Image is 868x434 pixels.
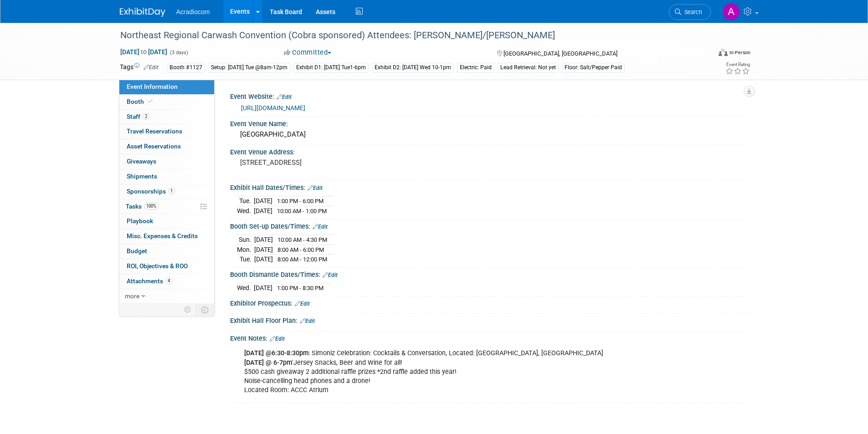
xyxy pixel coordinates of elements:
a: Edit [308,185,323,191]
td: Wed. [237,283,254,293]
div: Event Rating [725,62,750,67]
span: Budget [127,247,147,255]
td: Sun. [237,235,254,245]
td: Wed. [237,206,254,216]
img: Amanda Nazarko [723,3,740,20]
a: Edit [295,301,310,307]
a: Edit [270,336,285,342]
td: [DATE] [254,196,272,206]
span: Giveaways [127,158,156,165]
div: Booth Dismantle Dates/Times: [230,268,749,280]
div: Exhibitor Prospectus: [230,296,749,308]
td: Mon. [237,245,254,255]
span: Acradiocom [176,8,210,15]
span: [GEOGRAPHIC_DATA], [GEOGRAPHIC_DATA] [503,50,617,57]
td: [DATE] [254,235,273,245]
a: Staff2 [119,110,214,124]
div: Event Venue Address: [230,145,749,157]
button: Committed [281,48,335,57]
a: Shipments [119,169,214,184]
td: Toggle Event Tabs [195,304,214,316]
a: Search [669,4,711,20]
span: more [125,292,139,300]
a: Asset Reservations [119,139,214,154]
a: Edit [323,272,338,278]
span: ROI, Objectives & ROO [127,262,188,270]
span: Attachments [127,277,172,285]
td: [DATE] [254,206,272,216]
span: 8:00 AM - 12:00 PM [277,256,327,263]
a: Tasks100% [119,199,214,214]
div: Exhibit D2: [DATE] Wed 10-1pm [372,63,454,72]
div: [GEOGRAPHIC_DATA] [237,128,742,142]
div: Exhibit Hall Floor Plan: [230,314,749,326]
a: [URL][DOMAIN_NAME] [241,104,305,112]
a: ROI, Objectives & ROO [119,259,214,274]
div: Booth #1127 [167,63,205,72]
img: ExhibitDay [120,8,165,17]
td: Tags [120,62,159,73]
div: Exhibit D1: [DATE] Tue1-6pm [293,63,369,72]
b: [DATE] @6:30-8:30pm [244,349,308,357]
a: Event Information [119,80,214,94]
a: Sponsorships1 [119,184,214,199]
div: Northeast Regional Carwash Convention (Cobra sponsored) Attendees: [PERSON_NAME]/[PERSON_NAME] [117,27,697,44]
a: more [119,289,214,304]
span: 1:00 PM - 8:30 PM [277,285,324,291]
span: 10:00 AM - 4:30 PM [277,236,327,243]
span: Staff [127,113,149,120]
div: Electric: Paid [457,63,494,72]
td: Personalize Event Tab Strip [180,304,196,316]
span: 10:00 AM - 1:00 PM [277,208,327,214]
div: Exhibit Hall Dates/Times: [230,181,749,193]
a: Edit [300,318,315,324]
span: Sponsorships [127,188,175,195]
i: Booth reservation complete [148,99,153,104]
a: Edit [144,64,159,71]
a: Edit [277,94,292,100]
td: [DATE] [254,283,272,293]
span: 2 [143,113,149,120]
span: Travel Reservations [127,128,182,135]
td: [DATE] [254,245,273,255]
span: [DATE] [DATE] [120,48,168,56]
td: [DATE] [254,255,273,264]
a: Edit [313,224,328,230]
span: 1:00 PM - 6:00 PM [277,198,324,204]
span: 1 [168,188,175,194]
div: Setup: [DATE] Tue @8am-12pm [208,63,290,72]
a: Attachments4 [119,274,214,289]
div: Event Notes: [230,332,749,343]
td: Tue. [237,255,254,264]
span: Event Information [127,83,178,90]
a: Booth [119,95,214,109]
div: In-Person [729,49,750,56]
a: Playbook [119,214,214,229]
img: Format-Inperson.png [719,49,728,56]
div: Floor: Salt/Pepper Paid [562,63,625,72]
span: 100% [144,203,159,209]
a: Budget [119,244,214,259]
a: Travel Reservations [119,124,214,139]
a: Misc. Expenses & Credits [119,229,214,244]
span: (3 days) [169,50,188,56]
div: Lead Retrieval: Not yet [498,63,559,72]
a: Giveaways [119,154,214,169]
span: 8:00 AM - 6:00 PM [277,246,324,253]
div: Event Website: [230,90,749,102]
span: 4 [165,277,172,284]
span: Misc. Expenses & Credits [127,232,198,240]
b: [DATE] @ 6-7pm [244,359,292,367]
td: Tue. [237,196,254,206]
span: to [139,48,148,56]
span: Search [681,9,702,15]
span: Asset Reservations [127,143,181,150]
span: Playbook [127,217,153,225]
pre: [STREET_ADDRESS] [240,158,436,167]
div: Event Venue Name: [230,117,749,128]
span: Booth [127,98,154,105]
div: Booth Set-up Dates/Times: [230,220,749,231]
div: Event Format [657,47,751,61]
span: Tasks [126,203,159,210]
div: : Simoniz Celebration: Cocktails & Conversation, Located: [GEOGRAPHIC_DATA], [GEOGRAPHIC_DATA] 'J... [238,344,648,399]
